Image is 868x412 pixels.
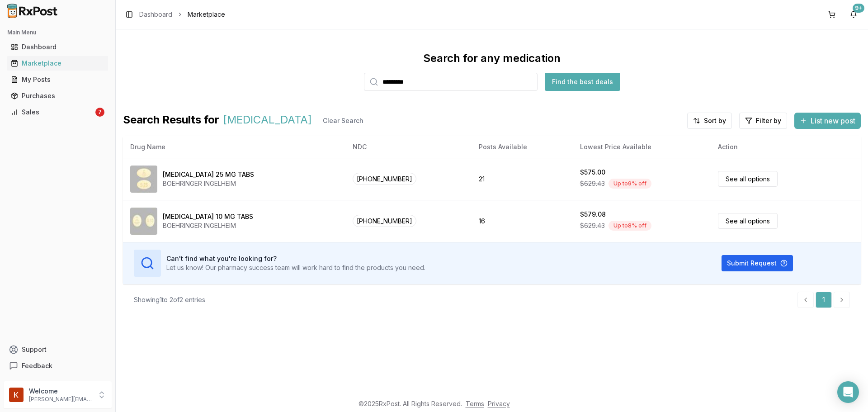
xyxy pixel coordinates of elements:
[11,75,104,84] div: My Posts
[4,341,112,358] button: Support
[423,51,561,66] div: Search for any medication
[7,104,108,120] a: Sales7
[718,213,778,229] a: See all options
[4,358,112,374] button: Feedback
[166,254,425,263] h3: Can't find what you're looking for?
[139,10,225,19] nav: breadcrumb
[139,10,172,19] a: Dashboard
[4,56,112,71] button: Marketplace
[345,136,471,158] th: NDC
[794,117,861,126] a: List new post
[188,10,225,19] span: Marketplace
[9,388,24,402] img: User avatar
[580,221,605,230] span: $629.43
[316,113,371,129] button: Clear Search
[573,136,711,158] th: Lowest Price Available
[722,255,793,271] button: Submit Request
[29,387,92,396] p: Welcome
[580,168,605,177] div: $575.00
[353,173,416,185] span: [PHONE_NUMBER]
[580,210,606,219] div: $579.08
[7,55,108,71] a: Marketplace
[580,179,605,188] span: $629.43
[95,108,104,117] div: 7
[687,113,732,129] button: Sort by
[4,72,112,87] button: My Posts
[166,263,425,272] p: Let us know! Our pharmacy success team will work hard to find the products you need.
[11,91,104,100] div: Purchases
[123,136,345,158] th: Drug Name
[11,43,104,52] div: Dashboard
[223,113,312,129] span: [MEDICAL_DATA]
[846,7,861,22] button: 9+
[353,215,416,227] span: [PHONE_NUMBER]
[4,89,112,103] button: Purchases
[609,179,651,189] div: Up to 9 % off
[711,136,861,158] th: Action
[29,396,92,403] p: [PERSON_NAME][EMAIL_ADDRESS][DOMAIN_NAME]
[163,170,254,179] div: [MEDICAL_DATA] 25 MG TABS
[163,179,254,188] div: BOEHRINGER INGELHEIM
[130,208,157,235] img: Jardiance 10 MG TABS
[811,115,855,126] span: List new post
[756,116,781,125] span: Filter by
[472,136,573,158] th: Posts Available
[797,292,850,308] nav: pagination
[545,73,620,91] button: Find the best deals
[4,4,61,18] img: RxPost Logo
[794,113,861,129] button: List new post
[853,4,864,13] div: 9+
[4,40,112,54] button: Dashboard
[704,116,726,125] span: Sort by
[123,113,219,129] span: Search Results for
[466,400,484,407] a: Terms
[472,200,573,242] td: 16
[7,88,108,104] a: Purchases
[739,113,787,129] button: Filter by
[163,212,253,221] div: [MEDICAL_DATA] 10 MG TABS
[837,381,859,403] div: Open Intercom Messenger
[4,105,112,119] button: Sales7
[488,400,510,407] a: Privacy
[22,361,52,370] span: Feedback
[11,59,104,68] div: Marketplace
[472,158,573,200] td: 21
[11,108,94,117] div: Sales
[7,71,108,88] a: My Posts
[163,221,253,230] div: BOEHRINGER INGELHEIM
[130,166,157,193] img: Jardiance 25 MG TABS
[718,171,778,187] a: See all options
[7,29,108,36] h2: Main Menu
[816,292,832,308] a: 1
[609,221,651,231] div: Up to 8 % off
[134,295,205,304] div: Showing 1 to 2 of 2 entries
[7,39,108,55] a: Dashboard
